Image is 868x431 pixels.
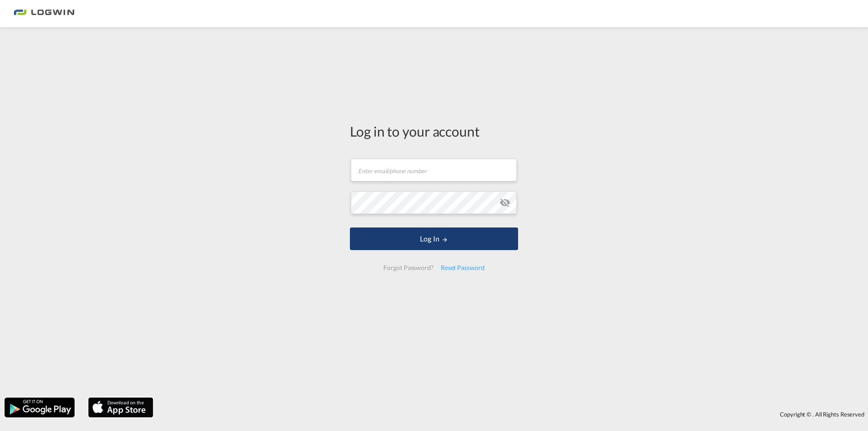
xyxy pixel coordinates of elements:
button: LOGIN [350,227,518,250]
div: Forgot Password? [380,260,437,276]
div: Log in to your account [350,122,518,141]
img: google.png [4,397,75,418]
div: Reset Password [437,260,488,276]
div: Copyright © . All Rights Reserved [158,407,868,422]
md-icon: icon-eye-off [500,197,510,208]
img: apple.png [87,397,154,418]
img: bc73a0e0d8c111efacd525e4c8ad7d32.png [14,4,75,24]
input: Enter email/phone number [351,159,517,181]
